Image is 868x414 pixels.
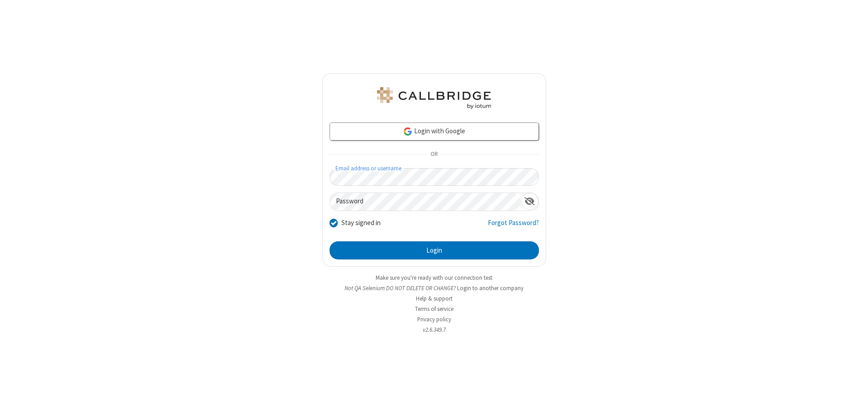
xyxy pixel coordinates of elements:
button: Login [330,241,539,259]
label: Stay signed in [341,218,381,228]
li: v2.6.349.7 [322,325,546,334]
div: Show password [521,193,538,210]
a: Forgot Password? [488,218,539,235]
span: OR [427,148,441,161]
img: QA Selenium DO NOT DELETE OR CHANGE [375,87,493,109]
input: Email address or username [330,168,539,186]
button: Login to another company [457,284,524,292]
a: Login with Google [330,122,539,141]
input: Password [330,193,521,211]
a: Terms of service [415,305,453,313]
li: Not QA Selenium DO NOT DELETE OR CHANGE? [322,284,546,292]
img: google-icon.png [403,127,413,136]
a: Privacy policy [417,315,451,323]
a: Help & support [416,295,453,302]
a: Make sure you're ready with our connection test [376,274,492,282]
